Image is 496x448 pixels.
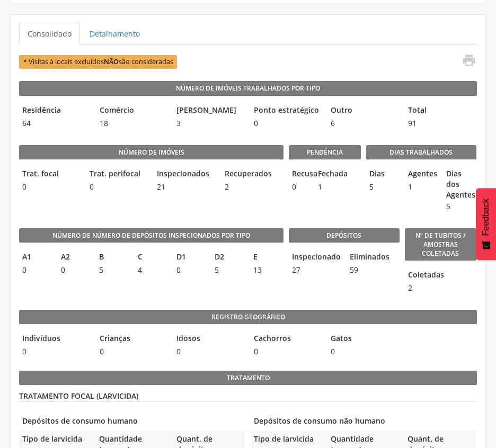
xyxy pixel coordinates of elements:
[19,55,177,68] span: * Visitas à locais excluídos são consideradas
[19,118,91,129] span: 64
[173,333,245,345] legend: Idosos
[327,105,400,117] legend: Outro
[81,23,148,45] a: Detalhamento
[251,346,323,357] span: 0
[19,371,477,386] legend: Tratamento
[19,168,81,181] legend: Trat. focal
[135,265,168,275] span: 4
[347,252,399,264] legend: Eliminados
[211,252,245,264] legend: D2
[443,201,476,212] span: 5
[250,252,284,264] legend: E
[19,228,284,243] legend: Número de Número de Depósitos Inspecionados por Tipo
[289,252,341,264] legend: Inspecionado
[251,434,322,446] legend: Tipo de larvicida
[289,145,361,160] legend: Pendência
[19,310,477,325] legend: Registro geográfico
[96,118,169,129] span: 18
[173,105,245,117] legend: [PERSON_NAME]
[251,416,477,428] legend: Depósitos de consumo não humano
[462,53,476,68] i: 
[86,168,148,181] legend: Trat. perifocal
[289,182,309,192] span: 0
[366,168,400,181] legend: Dias
[251,118,323,129] span: 0
[19,23,80,45] a: Consolidado
[58,252,91,264] legend: A2
[19,346,91,357] span: 0
[455,53,476,70] a: 
[19,252,52,264] legend: A1
[173,346,245,357] span: 0
[481,199,491,236] span: Feedback
[222,168,284,181] legend: Recuperados
[251,333,323,345] legend: Cachorros
[173,252,207,264] legend: D1
[19,416,245,428] legend: Depósitos de consumo humano
[19,434,91,446] legend: Tipo de larvicida
[96,105,169,117] legend: Comércio
[96,265,129,275] span: 5
[251,105,323,117] legend: Ponto estratégico
[315,182,335,192] span: 1
[86,182,148,192] span: 0
[96,252,129,264] legend: B
[405,283,411,293] span: 2
[315,168,335,181] legend: Fechada
[173,265,207,275] span: 0
[289,228,399,243] legend: Depósitos
[347,265,399,275] span: 59
[211,265,245,275] span: 5
[366,182,400,192] span: 5
[19,265,52,275] span: 0
[58,265,91,275] span: 0
[405,118,477,129] span: 91
[405,168,438,181] legend: Agentes
[104,57,119,66] b: NÃO
[19,391,477,402] legend: TRATAMENTO FOCAL (LARVICIDA)
[19,145,284,160] legend: Número de imóveis
[476,188,496,260] button: Feedback - Mostrar pesquisa
[19,333,91,345] legend: Indivíduos
[19,81,477,96] legend: Número de Imóveis Trabalhados por Tipo
[250,265,284,275] span: 13
[405,182,438,192] span: 1
[135,252,168,264] legend: C
[289,265,341,275] span: 27
[289,168,309,181] legend: Recusa
[405,270,411,282] legend: Coletadas
[366,145,476,160] legend: Dias Trabalhados
[154,182,216,192] span: 21
[327,346,400,357] span: 0
[222,182,284,192] span: 2
[19,182,81,192] span: 0
[96,333,169,345] legend: Crianças
[405,228,477,261] legend: Nº de Tubitos / Amostras coletadas
[405,105,477,117] legend: Total
[327,118,400,129] span: 6
[154,168,216,181] legend: Inspecionados
[173,118,245,129] span: 3
[443,168,476,200] legend: Dias dos Agentes
[96,346,169,357] span: 0
[19,105,91,117] legend: Residência
[327,333,400,345] legend: Gatos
